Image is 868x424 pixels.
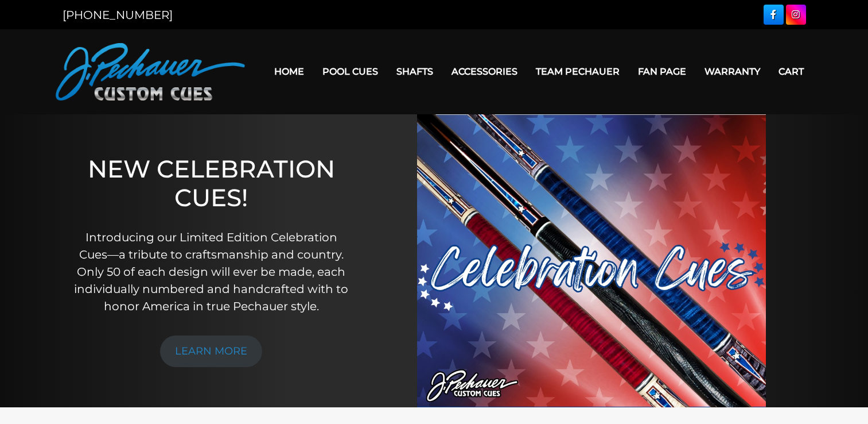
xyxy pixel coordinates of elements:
a: Team Pechauer [527,57,629,86]
a: LEARN MORE [160,336,262,367]
p: Introducing our Limited Edition Celebration Cues—a tribute to craftsmanship and country. Only 50 ... [71,229,352,315]
a: [PHONE_NUMBER] [63,8,173,22]
a: Cart [769,57,813,86]
h1: NEW CELEBRATION CUES! [71,155,352,213]
a: Accessories [442,57,527,86]
a: Home [265,57,313,86]
a: Fan Page [629,57,695,86]
a: Pool Cues [313,57,387,86]
img: Pechauer Custom Cues [56,43,245,101]
a: Shafts [387,57,442,86]
a: Warranty [695,57,769,86]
